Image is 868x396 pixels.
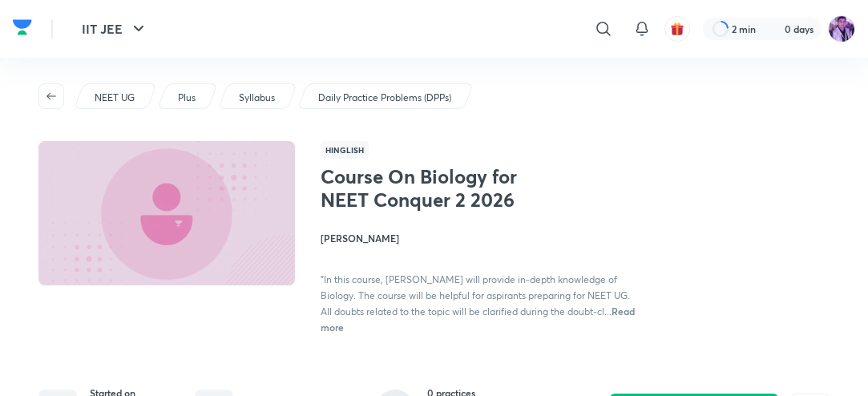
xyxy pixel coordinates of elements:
span: Read more [321,305,635,333]
h4: [PERSON_NAME] [321,231,637,245]
p: NEET UG [95,91,135,105]
span: "In this course, [PERSON_NAME] will provide in-depth knowledge of Biology. The course will be hel... [321,273,630,317]
img: Company Logo [13,15,32,39]
a: Company Logo [13,15,32,43]
a: Daily Practice Problems (DPPs) [316,91,454,105]
p: Daily Practice Problems (DPPs) [318,91,451,105]
a: NEET UG [92,91,138,105]
img: preeti Tripathi [828,15,855,42]
img: Thumbnail [36,139,297,287]
img: avatar [670,22,684,36]
a: Syllabus [236,91,278,105]
button: avatar [664,16,690,42]
h1: Course On Biology for NEET Conquer 2 2026 [321,165,551,212]
p: Syllabus [239,91,275,105]
button: IIT JEE [72,13,158,45]
p: Plus [178,91,196,105]
a: Plus [176,91,199,105]
img: streak [765,21,781,37]
span: Hinglish [321,141,369,159]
